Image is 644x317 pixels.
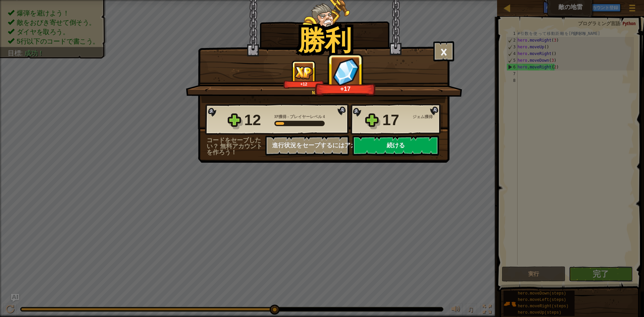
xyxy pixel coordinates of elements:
[218,89,429,96] div: Nice moves!
[329,55,362,88] img: ジェム獲得
[265,136,349,156] button: 進行状況をセーブするにはアカウント登録をしてください
[274,114,325,120] div: -
[317,85,374,93] div: +17
[382,109,409,131] div: 17
[207,137,265,155] div: コードをセーブしたい？ 無料アカウントを作ろう！
[298,25,351,54] h1: 勝利
[289,114,323,119] span: プレイヤーレベル
[433,41,454,61] button: ×
[274,114,287,119] span: XP獲得
[244,109,270,131] div: 12
[353,136,439,156] button: 続ける
[294,66,313,79] img: XP獲得
[413,114,443,120] div: ジェム獲得
[285,82,323,87] div: +12
[323,114,325,119] span: 4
